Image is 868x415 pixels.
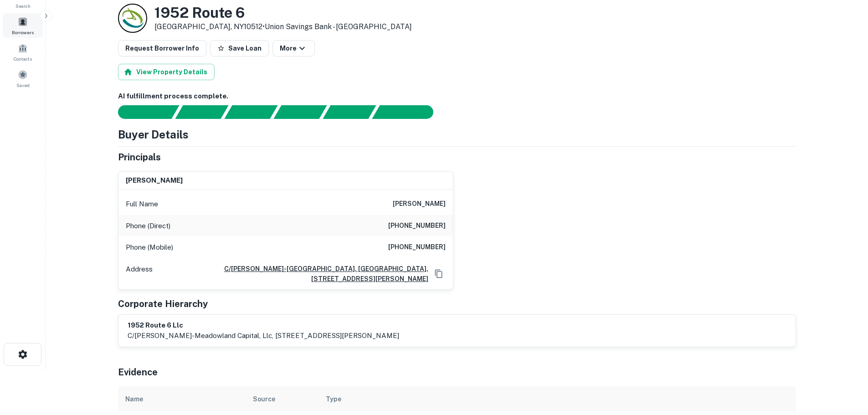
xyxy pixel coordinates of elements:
button: Copy Address [432,267,446,281]
a: Contacts [3,40,43,64]
th: Name [118,386,246,412]
h5: Corporate Hierarchy [118,297,208,311]
span: Saved [16,82,30,89]
div: Sending borrower request to AI... [107,105,175,119]
div: Your request is received and processing... [175,105,228,119]
button: Request Borrower Info [118,40,206,56]
h3: 1952 Route 6 [154,4,412,21]
button: View Property Details [118,64,215,80]
a: Saved [3,66,43,91]
button: More [272,40,315,56]
p: Full Name [126,199,158,210]
h6: AI fulfillment process complete. [118,91,796,102]
h6: [PHONE_NUMBER] [388,242,446,253]
h5: Evidence [118,365,158,379]
span: Borrowers [12,29,34,36]
span: Search [15,2,31,10]
h6: [PERSON_NAME] [126,175,183,186]
h6: [PHONE_NUMBER] [388,220,446,231]
div: Principals found, still searching for contact information. This may take time... [323,105,376,119]
th: Source [246,386,318,412]
div: AI fulfillment process complete. [372,105,444,119]
p: [GEOGRAPHIC_DATA], NY10512 • [154,21,412,32]
p: Address [126,264,153,284]
th: Type [318,386,740,412]
a: Borrowers [3,13,43,38]
iframe: Chat Widget [822,342,868,386]
button: Save Loan [210,40,269,56]
h4: Buyer Details [118,126,189,143]
h6: [PERSON_NAME] [393,199,446,210]
h5: Principals [118,150,161,164]
div: Documents found, AI parsing details... [224,105,277,119]
div: Type [326,394,341,405]
p: Phone (Direct) [126,220,170,231]
div: Name [125,394,143,405]
a: Union Savings Bank - [GEOGRAPHIC_DATA] [265,22,412,31]
p: c/[PERSON_NAME]-meadowland capital, llc, [STREET_ADDRESS][PERSON_NAME] [128,330,399,341]
div: Principals found, AI now looking for contact information... [273,105,327,119]
a: C/[PERSON_NAME]-[GEOGRAPHIC_DATA], [GEOGRAPHIC_DATA], [STREET_ADDRESS][PERSON_NAME] [156,264,428,284]
div: Source [253,394,275,405]
p: Phone (Mobile) [126,242,173,253]
span: Contacts [14,55,32,62]
h6: 1952 route 6 llc [128,320,399,331]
